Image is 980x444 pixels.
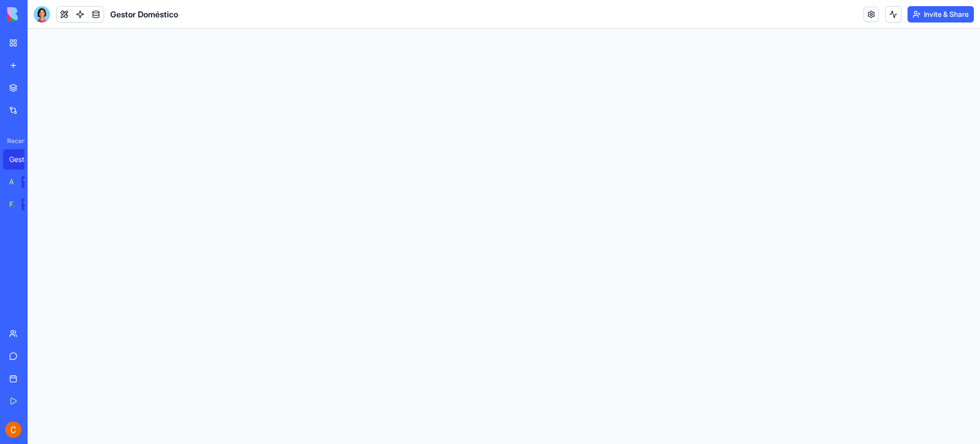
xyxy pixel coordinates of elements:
span: Gestor Doméstico [110,8,178,20]
div: TRY [21,176,38,188]
img: ACg8ocIrZ_2r3JCGjIObMHUp5pq2o1gBKnv_Z4VWv1zqUWb6T60c5A=s96-c [5,422,21,438]
span: Recent [3,137,24,145]
div: TRY [21,198,38,211]
div: Feedback Form [9,199,14,209]
a: Gestor Doméstico [3,149,44,170]
a: AI Logo GeneratorTRY [3,172,44,192]
button: Invite & Share [908,6,974,22]
div: Gestor Doméstico [9,154,38,165]
div: AI Logo Generator [9,177,14,187]
a: Feedback FormTRY [3,194,44,215]
img: logo [7,7,70,21]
